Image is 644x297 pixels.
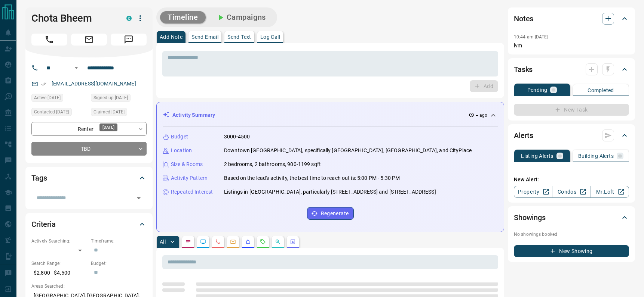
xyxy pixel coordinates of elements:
span: Claimed [DATE] [93,108,125,116]
svg: Listing Alerts [245,239,251,245]
div: Mon Aug 11 2025 [31,94,87,104]
p: Budget [171,133,188,141]
p: Listing Alerts [521,153,553,159]
div: Notes [514,10,629,28]
a: [EMAIL_ADDRESS][DOMAIN_NAME] [52,81,136,87]
button: Open [72,63,81,72]
p: Repeated Interest [171,188,213,196]
a: Mr.Loft [591,186,629,198]
p: No showings booked [514,231,629,238]
p: Location [171,147,192,154]
div: Renter [31,122,147,136]
p: -- ago [476,112,487,119]
p: lvm [514,42,629,50]
p: Size & Rooms [171,160,203,168]
div: Tags [31,169,147,187]
p: Search Range: [31,260,87,267]
span: Active [DATE] [34,94,61,101]
p: Timeframe: [91,238,147,244]
h1: Chota Bheem [31,12,115,24]
svg: Requests [260,239,266,245]
div: [DATE] [99,124,117,131]
p: New Alert: [514,176,629,184]
p: Building Alerts [578,153,614,159]
p: 2 bedrooms, 2 bathrooms, 900-1199 sqft [224,160,321,168]
h2: Showings [514,212,546,223]
p: Send Text [227,34,251,40]
svg: Lead Browsing Activity [200,239,206,245]
p: Activity Summary [172,111,215,119]
p: All [160,239,166,244]
div: Alerts [514,126,629,144]
svg: Notes [185,239,191,245]
a: Property [514,186,552,198]
div: Showings [514,209,629,226]
p: Based on the lead's activity, the best time to reach out is: 5:00 PM - 5:30 PM [224,174,400,182]
p: Downtown [GEOGRAPHIC_DATA], specifically [GEOGRAPHIC_DATA], [GEOGRAPHIC_DATA], and CityPlace [224,147,472,154]
p: $2,800 - $4,500 [31,267,87,279]
p: 10:44 am [DATE] [514,34,548,40]
svg: Opportunities [275,239,281,245]
p: Add Note [160,34,183,40]
span: Email [71,34,107,46]
div: TBD [31,142,147,156]
div: Tasks [514,60,629,78]
div: Mon Aug 11 2025 [91,94,147,104]
p: Listings in [GEOGRAPHIC_DATA], particularly [STREET_ADDRESS] and [STREET_ADDRESS] [224,188,436,196]
svg: Email Verified [41,81,46,87]
p: Actively Searching: [31,238,87,244]
h2: Tasks [514,63,533,75]
p: Activity Pattern [171,174,208,182]
p: Send Email [191,34,218,40]
h2: Notes [514,13,533,25]
h2: Alerts [514,129,533,141]
div: condos.ca [126,16,132,21]
a: Condos [552,186,591,198]
svg: Emails [230,239,236,245]
div: Criteria [31,215,147,233]
p: 3000-4500 [224,133,250,141]
p: Areas Searched: [31,283,147,290]
button: Timeline [160,11,206,24]
h2: Criteria [31,218,56,230]
button: Campaigns [209,11,273,24]
div: Tue Aug 12 2025 [31,108,87,118]
div: Activity Summary-- ago [163,108,498,122]
h2: Tags [31,172,47,184]
p: Pending [527,87,548,93]
p: Log Call [260,34,280,40]
svg: Calls [215,239,221,245]
span: Message [111,34,147,46]
div: Mon Aug 11 2025 [91,108,147,118]
span: Call [31,34,67,46]
span: Signed up [DATE] [93,94,128,101]
p: Completed [588,88,614,93]
p: Budget: [91,260,147,267]
button: New Showing [514,245,629,257]
span: Contacted [DATE] [34,108,69,116]
svg: Agent Actions [290,239,296,245]
button: Open [134,193,144,203]
button: Regenerate [307,207,354,220]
